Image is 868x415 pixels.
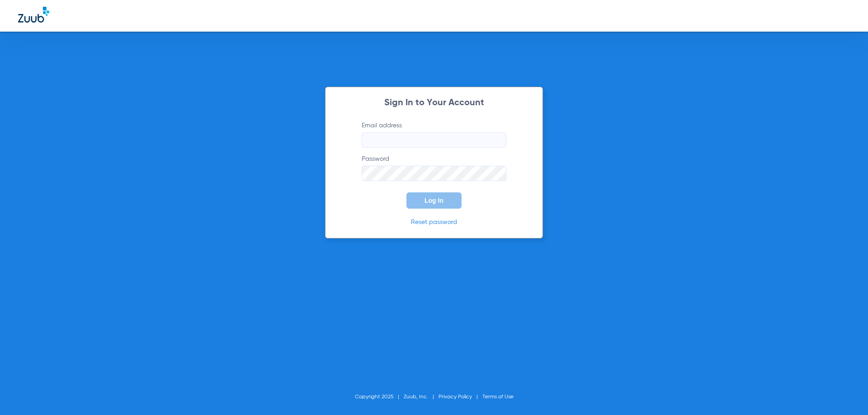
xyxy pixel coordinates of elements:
button: Log In [406,192,462,209]
input: Password [362,166,506,181]
li: Copyright 2025 [355,392,404,401]
label: Email address [362,121,506,148]
a: Privacy Policy [439,394,472,400]
input: Email address [362,132,506,148]
a: Reset password [411,219,457,225]
label: Password [362,154,506,181]
h2: Sign In to Your Account [348,98,520,107]
a: Terms of Use [482,394,514,400]
img: Zuub Logo [18,7,49,23]
span: Log In [425,197,443,204]
li: Zuub, Inc. [404,392,439,401]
